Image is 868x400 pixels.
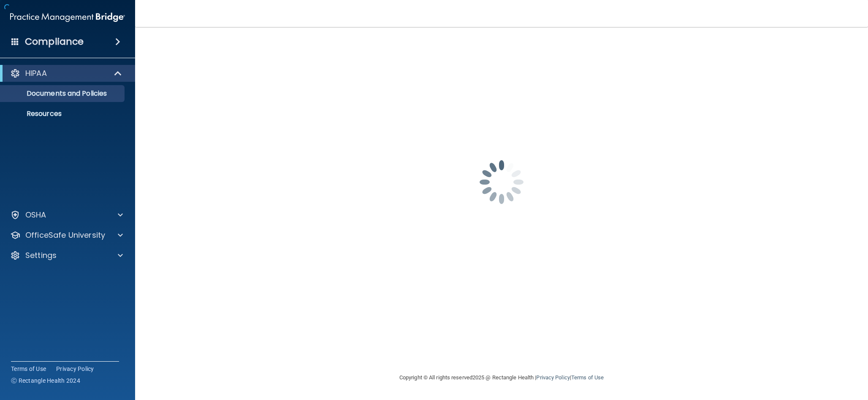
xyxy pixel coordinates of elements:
h4: Compliance [25,36,84,48]
div: Copyright © All rights reserved 2025 @ Rectangle Health | | [347,364,656,391]
p: Settings [25,250,57,260]
img: spinner.e123f6fc.gif [459,140,544,224]
p: Documents and Policies [5,89,121,98]
a: OfficeSafe University [10,230,123,240]
a: Terms of Use [571,374,604,381]
p: Resources [5,110,121,118]
p: HIPAA [25,68,47,78]
a: Privacy Policy [56,365,94,373]
img: PMB logo [10,9,125,26]
p: OSHA [25,210,46,220]
span: Ⓒ Rectangle Health 2024 [11,376,80,385]
a: Terms of Use [11,365,46,373]
a: OSHA [10,210,123,220]
a: Privacy Policy [536,374,570,381]
p: OfficeSafe University [25,230,105,240]
a: Settings [10,250,123,260]
a: HIPAA [10,68,122,78]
